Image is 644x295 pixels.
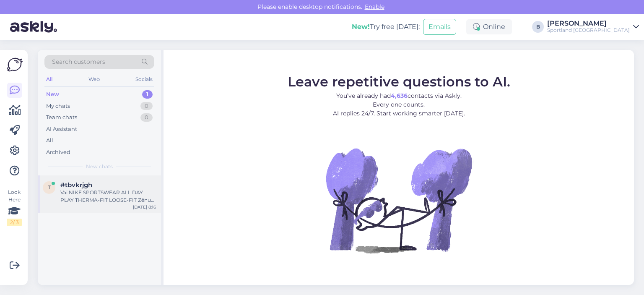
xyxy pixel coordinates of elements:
[140,102,153,110] div: 0
[466,19,512,34] div: Online
[547,20,630,27] div: [PERSON_NAME]
[423,19,456,35] button: Emails
[86,163,113,170] span: New chats
[547,20,639,34] a: [PERSON_NAME]Sportland [GEOGRAPHIC_DATA]
[46,90,59,99] div: New
[7,219,22,226] div: 2 / 3
[46,102,70,110] div: My chats
[48,184,51,191] span: t
[532,21,544,33] div: B
[288,73,510,90] span: Leave repetitive questions to AI.
[60,181,92,189] span: #tbvkrjgh
[362,3,387,10] span: Enable
[391,92,408,99] b: 4,636
[142,90,153,99] div: 1
[133,204,156,210] div: [DATE] 8:16
[52,57,105,66] span: Search customers
[60,189,156,204] div: Vai NIKE SPORTSWEAR ALL DAY PLAY THERMA-FIT LOOSE-FIT Zēnu Ziemas jakas šai jakai ir kabatas ar r...
[46,136,53,145] div: All
[46,125,77,133] div: AI Assistant
[46,148,70,157] div: Archived
[134,74,154,85] div: Socials
[547,27,630,34] div: Sportland [GEOGRAPHIC_DATA]
[323,125,474,276] img: No Chat active
[140,113,153,122] div: 0
[288,91,510,118] p: You’ve already had contacts via Askly. Every one counts. AI replies 24/7. Start working smarter [...
[44,74,54,85] div: All
[87,74,101,85] div: Web
[352,22,420,32] div: Try free [DATE]:
[7,57,23,73] img: Askly Logo
[46,113,77,122] div: Team chats
[352,23,370,31] b: New!
[7,188,22,226] div: Look Here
